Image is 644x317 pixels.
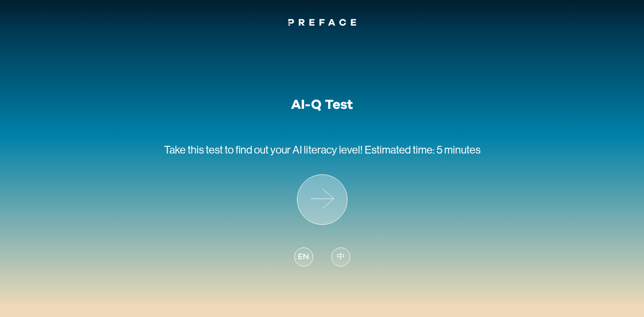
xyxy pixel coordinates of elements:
[337,251,345,263] span: 中
[164,144,234,156] span: Take this test to
[291,97,353,113] h1: AI-Q Test
[298,251,309,263] span: EN
[365,144,480,156] span: Estimated time: 5 minutes
[235,144,363,156] span: find out your AI literacy level!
